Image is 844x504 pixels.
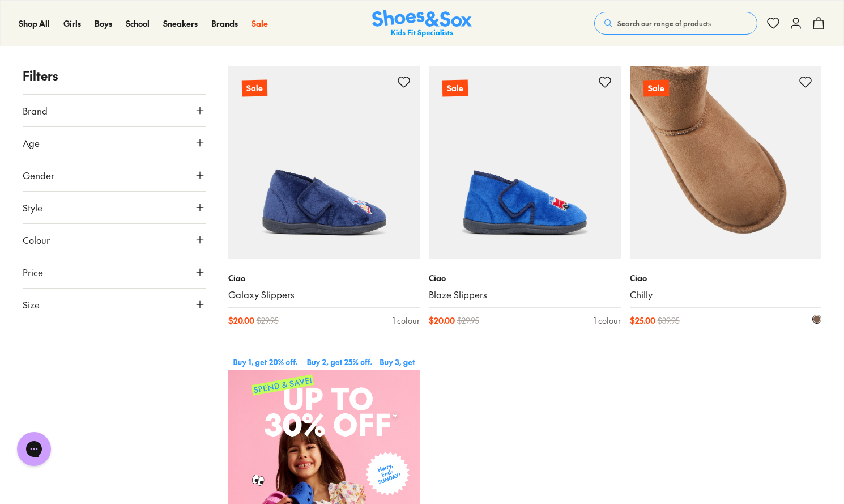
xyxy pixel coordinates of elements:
[594,12,757,35] button: Search our range of products
[23,298,40,311] span: Size
[429,315,455,327] span: $ 20.00
[252,18,268,29] span: Sale
[429,272,621,284] p: Ciao
[211,18,238,29] span: Brands
[163,18,198,29] a: Sneakers
[228,272,420,284] p: Ciao
[23,136,40,150] span: Age
[643,80,668,96] p: Sale
[429,66,621,259] a: Sale
[126,18,150,29] a: School
[126,18,150,29] span: School
[211,18,238,29] a: Brands
[23,127,206,159] button: Age
[23,289,206,320] button: Size
[23,95,206,126] button: Brand
[393,315,420,327] div: 1 colour
[372,10,472,37] a: Shoes & Sox
[23,104,48,117] span: Brand
[19,18,50,29] span: Shop All
[23,159,206,191] button: Gender
[23,233,50,247] span: Colour
[95,18,112,29] span: Boys
[442,80,468,97] p: Sale
[163,18,198,29] span: Sneakers
[23,265,43,279] span: Price
[63,18,81,29] a: Girls
[594,315,621,327] div: 1 colour
[630,272,822,284] p: Ciao
[457,315,479,327] span: $ 29.95
[241,80,267,97] p: Sale
[630,66,822,259] a: Sale
[23,192,206,223] button: Style
[617,18,711,28] span: Search our range of products
[429,289,621,301] a: Blaze Slippers
[257,315,279,327] span: $ 29.95
[19,18,50,29] a: Shop All
[11,428,57,470] iframe: Gorgias live chat messenger
[23,168,54,182] span: Gender
[228,66,420,259] a: Sale
[23,256,206,288] button: Price
[23,66,206,85] p: Filters
[630,315,655,327] span: $ 25.00
[630,289,822,301] a: Chilly
[63,18,81,29] span: Girls
[23,224,206,256] button: Colour
[95,18,112,29] a: Boys
[658,315,680,327] span: $ 39.95
[372,10,472,37] img: SNS_Logo_Responsive.svg
[252,18,268,29] a: Sale
[23,201,42,214] span: Style
[228,289,420,301] a: Galaxy Slippers
[228,315,254,327] span: $ 20.00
